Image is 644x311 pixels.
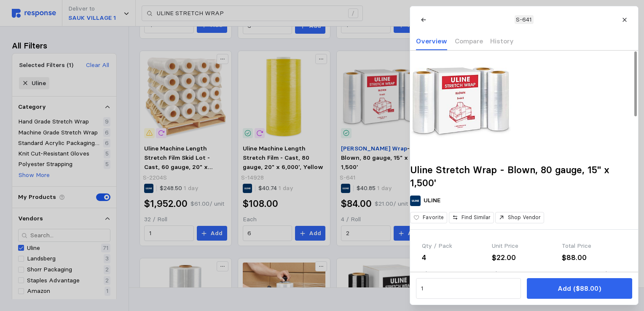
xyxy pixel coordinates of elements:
div: Unit Price [492,241,556,251]
img: S-641 [410,51,511,152]
div: $88.00 [562,252,626,263]
p: Find Similar [461,214,490,221]
input: Qty [421,281,516,296]
div: 4 [422,252,486,263]
div: Shipping Cost [492,269,556,279]
div: Qty / Pack [422,241,486,251]
div: $22.00 [492,252,556,263]
p: ULINE [424,196,440,205]
button: Shop Vendor [495,212,544,223]
p: Favorite [423,214,444,221]
p: S-641 [516,15,532,24]
div: Next Price Break [562,269,626,279]
button: Favorite [410,212,447,223]
div: Total Price [562,241,626,251]
p: Add ($88.00) [558,283,601,294]
p: Overview [416,36,447,46]
button: Find Similar [448,212,494,223]
p: Shop Vendor [508,214,541,221]
h2: Uline Stretch Wrap - Blown, 80 gauge, 15" x 1,500' [410,164,638,189]
button: Add ($88.00) [527,278,632,299]
p: Compare [454,36,483,46]
p: History [490,36,514,46]
div: Shipping Time [422,269,486,279]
